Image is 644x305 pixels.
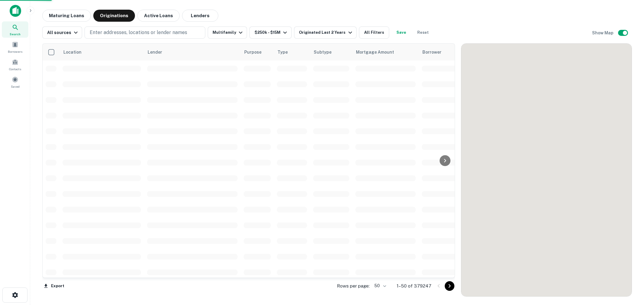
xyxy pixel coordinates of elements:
button: Originated Last 2 Years [294,27,356,39]
span: Type [277,49,288,56]
h6: Show Map [592,30,614,36]
span: Contacts [9,67,21,71]
span: Saved [11,84,20,89]
th: Purpose [241,44,274,61]
th: Subtype [310,44,352,61]
a: Search [2,21,28,38]
button: Export [42,281,66,291]
div: All sources [47,29,79,36]
p: 1–50 of 379247 [397,282,431,290]
th: Borrower [419,44,485,61]
button: Multifamily [208,27,247,39]
span: Borrower [422,49,441,56]
img: capitalize-icon.png [10,5,21,17]
span: Location [63,49,89,56]
div: Originated Last 2 Years [299,29,354,36]
a: Borrowers [2,39,28,55]
p: Enter addresses, locations or lender names [90,29,187,36]
span: Borrowers [8,49,22,54]
span: Subtype [314,49,332,56]
div: 50 [372,281,387,290]
span: Lender [148,49,162,56]
button: Reset [413,27,433,39]
a: Saved [2,74,28,90]
span: Mortgage Amount [356,49,402,56]
span: Purpose [244,49,269,56]
button: Go to next page [445,281,454,291]
th: Type [274,44,310,61]
a: Contacts [2,56,28,73]
button: Originations [93,10,135,22]
button: Lenders [182,10,218,22]
button: Active Loans [137,10,180,22]
button: Save your search to get updates of matches that match your search criteria. [392,27,411,39]
span: Search [10,32,21,36]
div: 0 0 [461,44,632,296]
p: Rows per page: [337,282,370,290]
button: All sources [42,27,82,39]
button: Enter addresses, locations or lender names [85,27,205,39]
th: Lender [144,44,241,61]
button: Maturing Loans [42,10,91,22]
button: All Filters [359,27,389,39]
th: Mortgage Amount [352,44,419,61]
th: Location [59,44,144,61]
iframe: Chat Widget [614,257,644,286]
button: $250k - $15M [249,27,292,39]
